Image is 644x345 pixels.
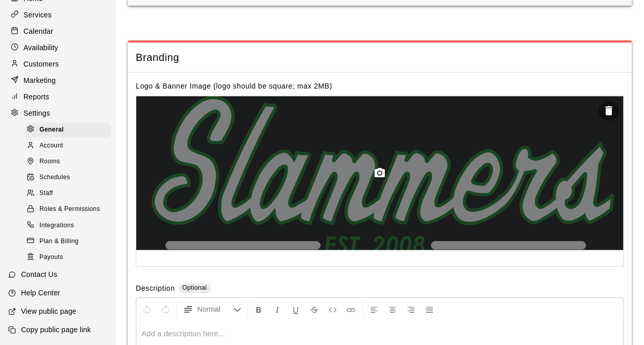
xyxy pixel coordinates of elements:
[24,75,56,85] p: Marketing
[136,82,332,90] label: Logo & Banner Image (logo should be square; max 2MB)
[39,204,100,214] span: Roles & Permissions
[25,250,111,265] div: Payouts
[179,300,245,318] button: Formatting Options
[25,138,115,154] a: Account
[25,170,115,186] a: Schedules
[197,304,233,314] span: Normal
[25,202,111,217] div: Roles & Permissions
[182,284,207,291] span: Optional
[25,186,111,201] div: Staff
[25,139,111,153] div: Account
[138,300,156,318] button: Undo
[24,42,58,53] p: Availability
[268,300,286,318] button: Format Italics
[421,300,438,318] button: Justify Align
[25,154,115,170] a: Rooms
[24,59,59,69] p: Customers
[136,283,175,295] label: Description
[305,300,323,318] button: Format Strikethrough
[8,89,107,104] a: Reports
[24,108,50,118] p: Settings
[21,269,57,279] p: Contact Us
[25,233,115,249] a: Plan & Billing
[287,300,304,318] button: Format Underline
[39,236,78,247] span: Plan & Billing
[8,7,107,23] a: Services
[136,51,624,64] span: Branding
[157,300,174,318] button: Redo
[24,26,53,36] p: Calendar
[21,288,60,298] p: Help Center
[25,123,111,137] div: General
[25,202,115,218] a: Roles & Permissions
[21,325,91,335] p: Copy public page link
[24,92,49,102] p: Reports
[8,40,107,55] a: Availability
[8,73,107,88] a: Marketing
[39,252,63,263] span: Payouts
[21,306,76,316] p: View public page
[25,218,115,233] a: Integrations
[25,249,115,265] a: Payouts
[324,300,341,318] button: Insert Code
[39,172,70,183] span: Schedules
[250,300,267,318] button: Format Bold
[25,170,111,185] div: Schedules
[402,300,420,318] button: Right Align
[25,219,111,233] div: Integrations
[25,155,111,169] div: Rooms
[8,105,107,121] a: Settings
[39,157,60,167] span: Rooms
[8,56,107,72] a: Customers
[25,122,115,138] a: General
[39,141,63,151] span: Account
[24,10,52,20] p: Services
[39,125,64,135] span: General
[39,188,53,199] span: Staff
[365,300,383,318] button: Left Align
[342,300,360,318] button: Insert Link
[8,24,107,39] a: Calendar
[39,221,74,231] span: Integrations
[384,300,401,318] button: Center Align
[25,186,115,202] a: Staff
[25,234,111,249] div: Plan & Billing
